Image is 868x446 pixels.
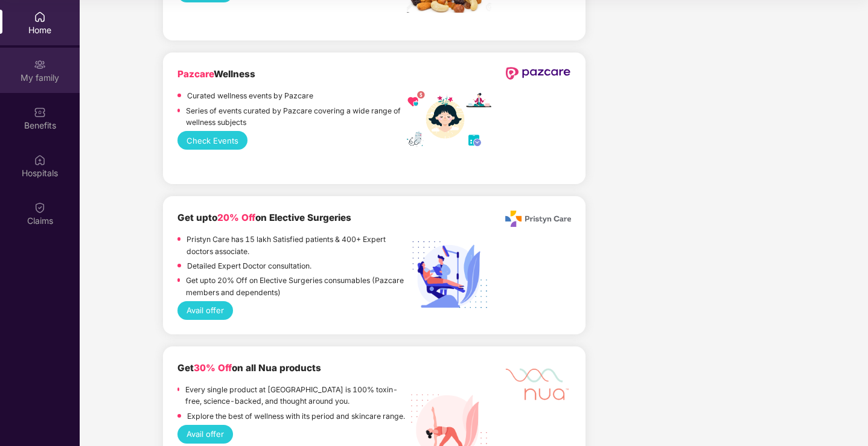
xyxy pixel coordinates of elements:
[505,211,571,227] img: Pristyn_Care_Logo%20(1).png
[177,425,233,444] button: Avail offer
[177,68,255,80] b: Wellness
[186,105,407,129] p: Series of events curated by Pazcare covering a wide range of wellness subjects
[187,410,405,422] p: Explore the best of wellness with its period and skincare range.
[187,90,313,101] p: Curated wellness events by Pazcare
[34,154,46,166] img: svg+xml;base64,PHN2ZyBpZD0iSG9zcGl0YWxzIiB4bWxucz0iaHR0cDovL3d3dy53My5vcmcvMjAwMC9zdmciIHdpZHRoPS...
[177,68,214,80] span: Pazcare
[186,275,407,298] p: Get upto 20% Off on Elective Surgeries consumables (Pazcare members and dependents)
[177,301,233,320] button: Avail offer
[185,384,407,407] p: Every single product at [GEOGRAPHIC_DATA] is 100% toxin-free, science-backed, and thought around ...
[34,59,46,71] img: svg+xml;base64,PHN2ZyB3aWR0aD0iMjAiIGhlaWdodD0iMjAiIHZpZXdCb3g9IjAgMCAyMCAyMCIgZmlsbD0ibm9uZSIgeG...
[407,235,491,319] img: Elective%20Surgery.png
[34,106,46,118] img: svg+xml;base64,PHN2ZyBpZD0iQmVuZWZpdHMiIHhtbG5zPSJodHRwOi8vd3d3LnczLm9yZy8yMDAwL3N2ZyIgd2lkdGg9Ij...
[177,212,351,223] b: Get upto on Elective Surgeries
[217,212,255,223] span: 20% Off
[187,234,407,257] p: Pristyn Care has 15 lakh Satisfied patients & 400+ Expert doctors associate.
[187,260,311,272] p: Detailed Expert Doctor consultation.
[505,361,571,404] img: Mask%20Group%20527.png
[34,202,46,214] img: svg+xml;base64,PHN2ZyBpZD0iQ2xhaW0iIHhtbG5zPSJodHRwOi8vd3d3LnczLm9yZy8yMDAwL3N2ZyIgd2lkdGg9IjIwIi...
[194,362,232,374] span: 30% Off
[34,11,46,23] img: svg+xml;base64,PHN2ZyBpZD0iSG9tZSIgeG1sbnM9Imh0dHA6Ly93d3cudzMub3JnLzIwMDAvc3ZnIiB3aWR0aD0iMjAiIG...
[407,91,491,148] img: wellness_mobile.png
[177,131,247,150] button: Check Events
[505,67,571,80] img: newPazcareLogo.svg
[177,362,321,374] b: Get on all Nua products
